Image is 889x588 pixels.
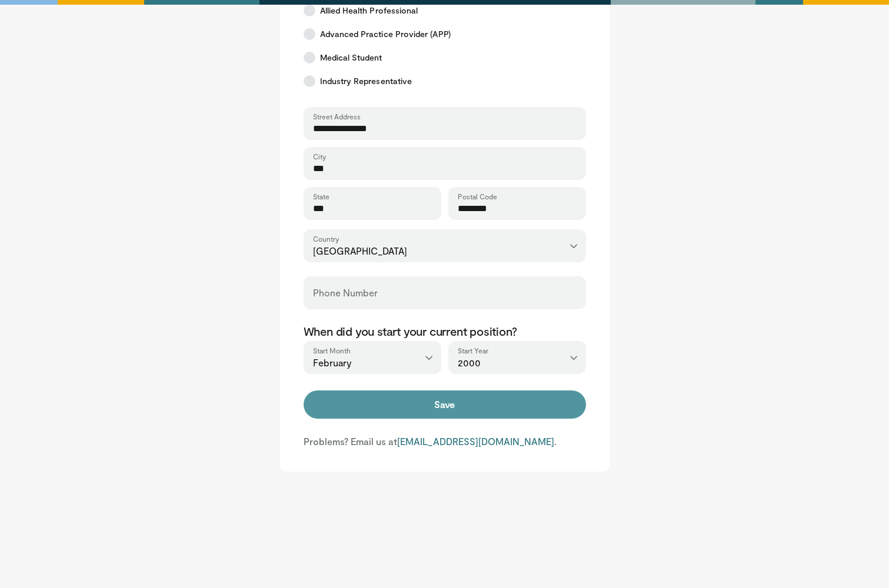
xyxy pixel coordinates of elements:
[313,281,378,305] label: Phone Number
[320,75,412,87] span: Industry Representative
[320,28,451,40] span: Advanced Practice Provider (APP)
[313,192,329,201] label: State
[320,5,418,16] span: Allied Health Professional
[313,152,326,161] label: City
[313,112,361,121] label: Street Address
[304,390,586,419] button: Save
[320,52,382,64] span: Medical Student
[458,192,497,201] label: Postal Code
[304,435,586,448] p: Problems? Email us at .
[304,323,586,339] p: When did you start your current position?
[397,436,554,447] a: [EMAIL_ADDRESS][DOMAIN_NAME]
